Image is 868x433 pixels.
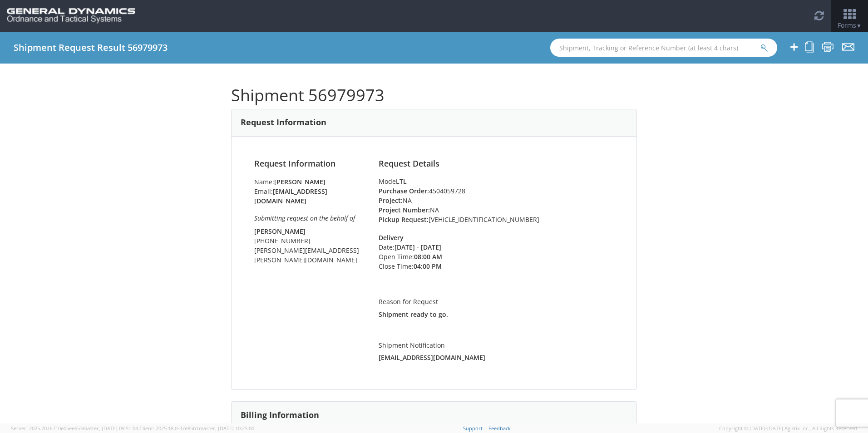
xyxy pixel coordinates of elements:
[379,310,448,319] strong: Shipment ready to go.
[11,425,138,432] span: Server: 2025.20.0-710e05ee653
[254,159,365,168] h4: Request Information
[719,425,857,432] span: Copyright © [DATE]-[DATE] Agistix Inc., All Rights Reserved
[379,187,429,195] strong: Purchase Order:
[838,21,862,30] span: Forms
[7,8,135,24] img: gd-ots-0c3321f2eb4c994f95cb.png
[379,298,614,305] h5: Reason for Request
[379,159,614,168] h4: Request Details
[550,39,777,57] input: Shipment, Tracking or Reference Number (at least 4 chars)
[379,196,614,205] li: NA
[254,236,365,246] li: [PHONE_NUMBER]
[417,243,441,251] strong: - [DATE]
[379,206,430,214] strong: Project Number:
[254,227,306,236] strong: [PERSON_NAME]
[379,242,470,252] li: Date:
[379,353,485,362] strong: [EMAIL_ADDRESS][DOMAIN_NAME]
[254,246,365,265] li: [PERSON_NAME][EMAIL_ADDRESS][PERSON_NAME][DOMAIN_NAME]
[379,177,614,186] div: Mode
[414,262,442,271] strong: 04:00 PM
[379,233,404,242] strong: Delivery
[274,177,325,186] strong: [PERSON_NAME]
[254,187,327,205] strong: [EMAIL_ADDRESS][DOMAIN_NAME]
[379,215,614,224] li: [VEHICLE_IDENTIFICATION_NUMBER]
[379,215,429,224] strong: Pickup Request:
[856,22,862,30] span: ▼
[139,425,254,432] span: Client: 2025.18.0-37e85b1
[395,243,415,251] strong: [DATE]
[379,261,470,271] li: Close Time:
[254,177,365,187] li: Name:
[488,425,511,432] a: Feedback
[379,186,614,196] li: 4504059728
[241,411,319,420] h3: Billing Information
[396,177,407,186] strong: LTL
[379,342,614,349] h5: Shipment Notification
[379,252,470,261] li: Open Time:
[254,187,365,206] li: Email:
[199,425,254,432] span: master, [DATE] 10:25:00
[254,215,365,221] h6: Submitting request on the behalf of
[414,252,442,261] strong: 08:00 AM
[379,205,614,215] li: NA
[14,43,168,53] h4: Shipment Request Result 56979973
[231,86,637,104] h1: Shipment 56979973
[463,425,483,432] a: Support
[379,196,403,205] strong: Project:
[241,118,326,127] h3: Request Information
[83,425,138,432] span: master, [DATE] 09:51:04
